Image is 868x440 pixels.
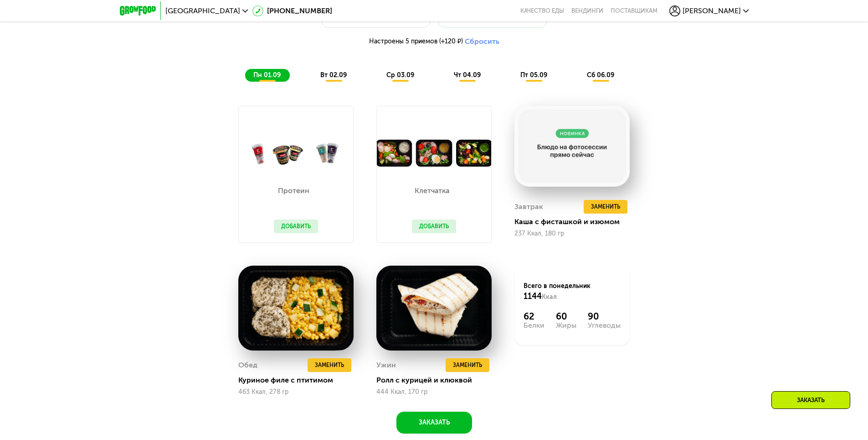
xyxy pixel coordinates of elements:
[514,217,637,226] div: Каша с фисташкой и изюмом
[514,200,543,214] div: Завтрак
[520,7,564,15] a: Качество еды
[369,38,463,45] span: Настроены 5 приемов (+120 ₽)
[520,71,547,79] span: пт 05.09
[238,358,257,372] div: Обед
[584,200,627,214] button: Заменить
[165,7,240,15] span: [GEOGRAPHIC_DATA]
[315,361,344,370] span: Заменить
[465,37,499,46] button: Сбросить
[253,71,281,79] span: пн 01.09
[611,7,657,15] div: поставщикам
[308,358,351,372] button: Заменить
[412,187,452,194] p: Клетчатка
[446,358,489,372] button: Заменить
[396,412,472,434] button: Заказать
[454,71,481,79] span: чт 04.09
[376,388,492,396] div: 444 Ккал, 170 гр
[683,7,741,15] span: [PERSON_NAME]
[320,71,347,79] span: вт 02.09
[571,7,603,15] a: Вендинги
[453,361,482,370] span: Заменить
[238,376,361,385] div: Куриное филе с птитимом
[587,71,614,79] span: сб 06.09
[412,220,456,233] button: Добавить
[588,311,621,322] div: 90
[386,71,414,79] span: ср 03.09
[376,358,396,372] div: Ужин
[524,282,621,302] div: Всего в понедельник
[542,293,557,301] span: Ккал
[771,391,850,409] div: Заказать
[588,322,621,329] div: Углеводы
[238,388,354,396] div: 463 Ккал, 278 гр
[524,311,544,322] div: 62
[556,311,576,322] div: 60
[274,187,313,194] p: Протеин
[376,376,499,385] div: Ролл с курицей и клюквой
[591,202,620,211] span: Заменить
[524,291,542,301] span: 1144
[252,5,332,16] a: [PHONE_NUMBER]
[556,322,576,329] div: Жиры
[524,322,544,329] div: Белки
[274,220,318,233] button: Добавить
[514,230,630,237] div: 237 Ккал, 180 гр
